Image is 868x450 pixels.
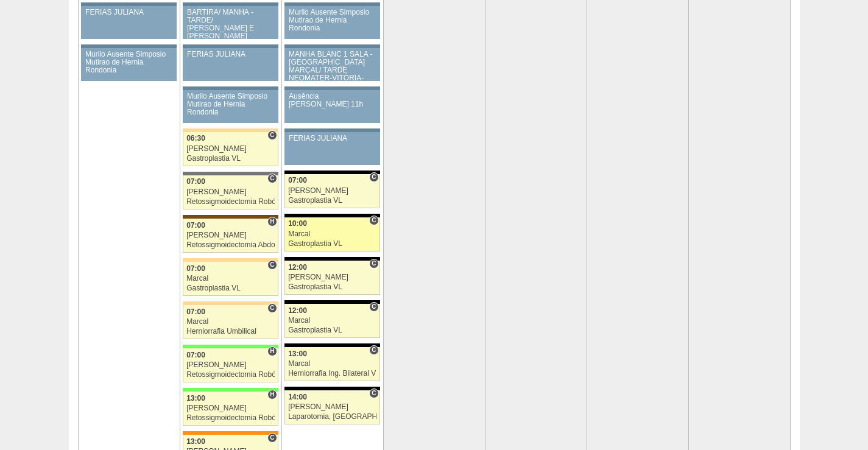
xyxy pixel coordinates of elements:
div: Key: Aviso [81,44,176,48]
div: Key: Brasil [183,388,278,392]
a: FERIAS JULIANA [183,48,278,81]
a: C 13:00 Marcal Herniorrafia Ing. Bilateral VL [284,347,379,381]
div: [PERSON_NAME] [288,403,376,411]
a: C 14:00 [PERSON_NAME] Laparotomia, [GEOGRAPHIC_DATA], Drenagem, Bridas VL [284,390,379,424]
a: Murilo Ausente Simposio Mutirao de Hernia Rondonia [81,48,176,81]
div: Marcal [186,318,275,326]
a: BARTIRA/ MANHÃ - TARDE/ [PERSON_NAME] E [PERSON_NAME] [183,6,278,39]
div: Murilo Ausente Simposio Mutirao de Hernia Rondonia [187,93,274,117]
span: Consultório [369,259,378,269]
span: Consultório [369,388,378,398]
span: Consultório [267,303,277,313]
div: Key: São Luiz - SCS [183,431,278,435]
div: FERIAS JULIANA [187,51,274,58]
a: C 07:00 Marcal Gastroplastia VL [183,262,278,296]
div: Key: Blanc [284,257,379,261]
div: Gastroplastia VL [186,155,275,163]
span: Consultório [369,302,378,312]
div: Gastroplastia VL [288,326,376,334]
span: 12:00 [288,263,307,272]
span: 10:00 [288,219,307,228]
div: Key: Aviso [284,2,379,6]
a: H 13:00 [PERSON_NAME] Retossigmoidectomia Robótica [183,392,278,426]
div: Gastroplastia VL [288,197,376,205]
a: C 07:00 [PERSON_NAME] Gastroplastia VL [284,174,379,208]
div: Laparotomia, [GEOGRAPHIC_DATA], Drenagem, Bridas VL [288,413,376,421]
div: Key: Blanc [284,343,379,347]
div: Gastroplastia VL [288,240,376,248]
div: MANHÃ BLANC 1 SALA -[GEOGRAPHIC_DATA] MARÇAL/ TARDE NEOMATER-VITÓRIA-BARTIRA [289,51,376,91]
div: Herniorrafia Ing. Bilateral VL [288,370,376,378]
div: Marcal [186,275,275,283]
div: Key: Aviso [284,44,379,48]
div: [PERSON_NAME] [186,188,275,196]
a: C 12:00 [PERSON_NAME] Gastroplastia VL [284,261,379,295]
div: Ausência [PERSON_NAME] 11h [289,93,376,108]
a: Ausência [PERSON_NAME] 11h [284,90,379,123]
div: [PERSON_NAME] [288,187,376,195]
div: [PERSON_NAME] [186,361,275,369]
span: Consultório [369,216,378,225]
div: [PERSON_NAME] [288,273,376,281]
a: MANHÃ BLANC 1 SALA -[GEOGRAPHIC_DATA] MARÇAL/ TARDE NEOMATER-VITÓRIA-BARTIRA [284,48,379,81]
span: Consultório [267,174,277,183]
div: Key: Bartira [183,128,278,132]
div: [PERSON_NAME] [186,404,275,412]
span: 13:00 [288,350,307,358]
div: Key: Aviso [284,128,379,132]
div: Key: Blanc [284,387,379,390]
span: 07:00 [186,221,205,230]
div: Retossigmoidectomia Robótica [186,414,275,422]
div: Key: Santa Joana [183,215,278,219]
a: C 12:00 Marcal Gastroplastia VL [284,304,379,338]
div: Key: Aviso [183,86,278,90]
div: BARTIRA/ MANHÃ - TARDE/ [PERSON_NAME] E [PERSON_NAME] [187,9,274,41]
span: Hospital [267,217,277,227]
a: Murilo Ausente Simposio Mutirao de Hernia Rondonia [284,6,379,39]
a: FERIAS JULIANA [284,132,379,165]
div: Marcal [288,317,376,325]
span: Hospital [267,390,277,399]
span: 07:00 [288,176,307,185]
span: Consultório [267,130,277,140]
div: FERIAS JULIANA [85,9,172,16]
span: 07:00 [186,351,205,359]
div: Key: Blanc [284,171,379,174]
div: Murilo Ausente Simposio Mutirao de Hernia Rondonia [85,51,172,75]
div: Key: Aviso [183,44,278,48]
div: Key: Aviso [81,2,176,6]
div: Key: Bartira [183,301,278,305]
div: Retossigmoidectomia Abdominal VL [186,241,275,249]
a: FERIAS JULIANA [81,6,176,39]
div: [PERSON_NAME] [186,145,275,153]
span: 07:00 [186,177,205,186]
div: Retossigmoidectomia Robótica [186,198,275,206]
a: C 07:00 [PERSON_NAME] Retossigmoidectomia Robótica [183,175,278,209]
div: Key: Aviso [284,86,379,90]
div: Herniorrafia Umbilical [186,328,275,336]
a: C 07:00 Marcal Herniorrafia Umbilical [183,305,278,339]
span: Consultório [267,433,277,443]
div: Retossigmoidectomia Robótica [186,371,275,379]
span: 12:00 [288,306,307,315]
div: Murilo Ausente Simposio Mutirao de Hernia Rondonia [289,9,376,33]
span: 06:30 [186,134,205,142]
div: Marcal [288,230,376,238]
a: C 10:00 Marcal Gastroplastia VL [284,217,379,251]
div: Key: Bartira [183,258,278,262]
a: H 07:00 [PERSON_NAME] Retossigmoidectomia Abdominal VL [183,219,278,253]
div: Key: Blanc [284,300,379,304]
span: 14:00 [288,393,307,401]
span: Consultório [369,172,378,182]
div: Key: Aviso [183,2,278,6]
div: [PERSON_NAME] [186,231,275,239]
a: C 06:30 [PERSON_NAME] Gastroplastia VL [183,132,278,166]
span: 07:00 [186,264,205,273]
span: 07:00 [186,308,205,316]
span: Hospital [267,346,277,356]
div: Marcal [288,360,376,368]
div: Gastroplastia VL [186,284,275,292]
span: 13:00 [186,437,205,446]
span: Consultório [369,345,378,355]
span: 13:00 [186,394,205,403]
